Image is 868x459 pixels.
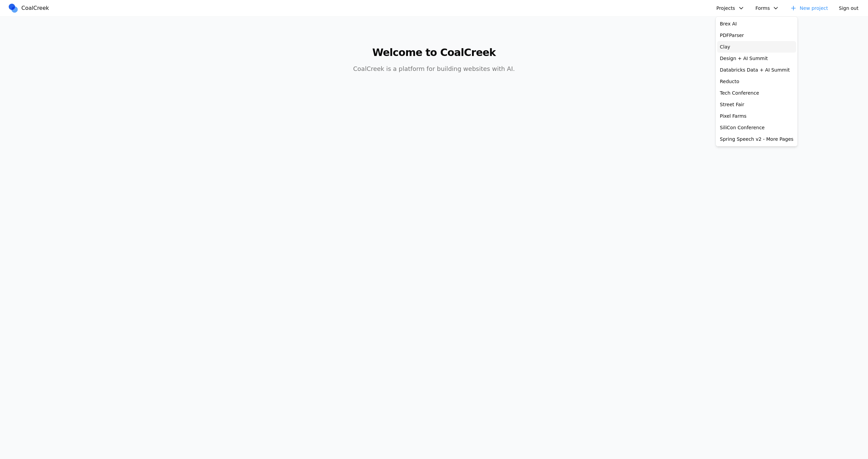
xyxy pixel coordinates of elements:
a: CoalCreek [8,3,52,13]
a: PDFParser [717,30,796,41]
h1: Welcome to CoalCreek [304,46,564,59]
button: Sign out [835,3,863,14]
button: Forms [751,3,784,14]
a: Pixel Farms [717,110,796,122]
a: Spring Speech v2 - More Pages [717,133,796,145]
div: Projects [715,16,798,147]
a: SiliCon Conference [717,122,796,133]
a: New project [786,3,832,14]
a: Clay [717,41,796,53]
button: Projects [712,3,749,14]
span: CoalCreek [21,4,49,12]
a: Design + AI Summit [717,53,796,64]
a: Reducto [717,76,796,87]
a: Street Fair [717,99,796,110]
a: Spring Speech [717,145,796,156]
a: Databricks Data + AI Summit [717,64,796,76]
a: Tech Conference [717,87,796,99]
a: Brex AI [717,18,796,30]
p: CoalCreek is a platform for building websites with AI. [304,64,564,74]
